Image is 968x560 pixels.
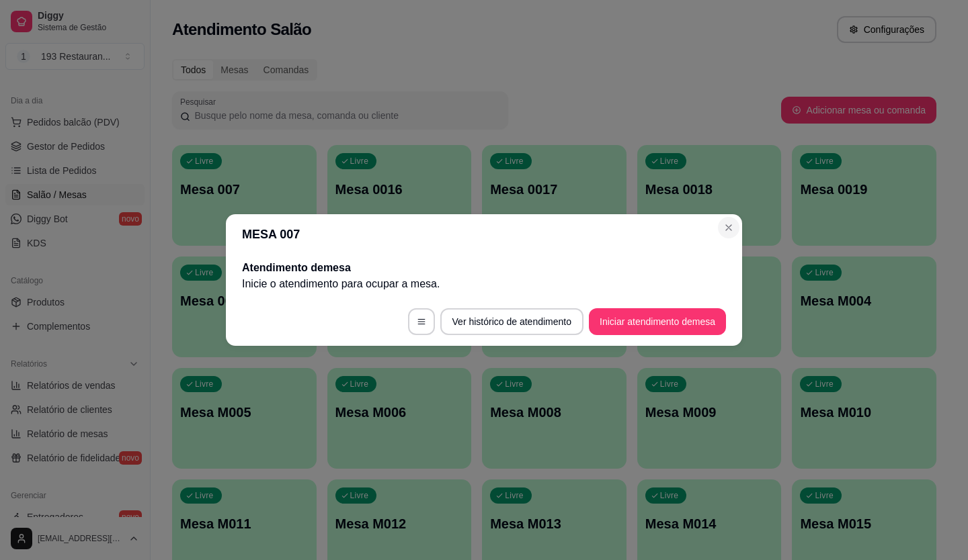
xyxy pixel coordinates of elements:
button: Ver histórico de atendimento [440,308,583,335]
button: Iniciar atendimento demesa [589,308,726,335]
h2: Atendimento de mesa [242,260,726,276]
p: Inicie o atendimento para ocupar a mesa . [242,276,726,292]
button: Close [718,217,739,238]
header: MESA 007 [226,214,742,254]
